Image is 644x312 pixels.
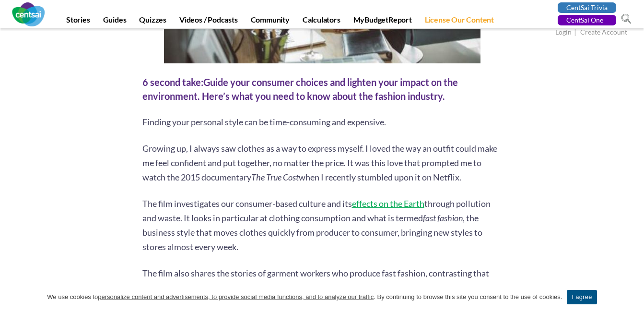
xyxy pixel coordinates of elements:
[142,117,386,127] span: Finding your personal style can be time-consuming and expensive.
[142,76,203,88] span: 6 second take:
[573,27,579,38] span: |
[142,268,489,307] span: The film also shares the stories of garment workers who produce fast fashion, contrasting that wi...
[97,15,132,28] a: Guides
[60,15,96,28] a: Stories
[12,2,45,26] img: CentSai
[419,15,500,28] a: License Our Content
[174,15,244,28] a: Videos / Podcasts
[142,213,482,252] span: , the business style that moves clothes quickly from producer to consumer, bringing new styles to...
[423,213,463,223] span: fast fashion
[297,15,346,28] a: Calculators
[348,15,418,28] a: MyBudgetReport
[299,172,461,182] span: when I recently stumbled upon it on Netflix.
[627,292,637,302] a: I agree
[555,28,572,38] a: Login
[142,75,502,103] div: Guide your consumer choices and lighten your impact on the environment. Here’s what you need to k...
[567,290,597,304] a: I agree
[580,28,627,38] a: Create Account
[133,15,172,28] a: Quizzes
[558,2,616,13] a: CentSai Trivia
[142,143,497,182] span: Growing up, I always saw clothes as a way to express myself. I loved the way an outfit could make...
[98,293,374,300] u: personalize content and advertisements, to provide social media functions, and to analyze our tra...
[352,198,424,209] a: effects on the Earth
[251,172,299,182] span: The True Cost
[245,15,295,28] a: Community
[142,198,491,223] span: The film investigates our consumer-based culture and its through pollution and waste. It looks in...
[558,15,616,25] a: CentSai One
[47,292,562,302] span: We use cookies to . By continuing to browse this site you consent to the use of cookies.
